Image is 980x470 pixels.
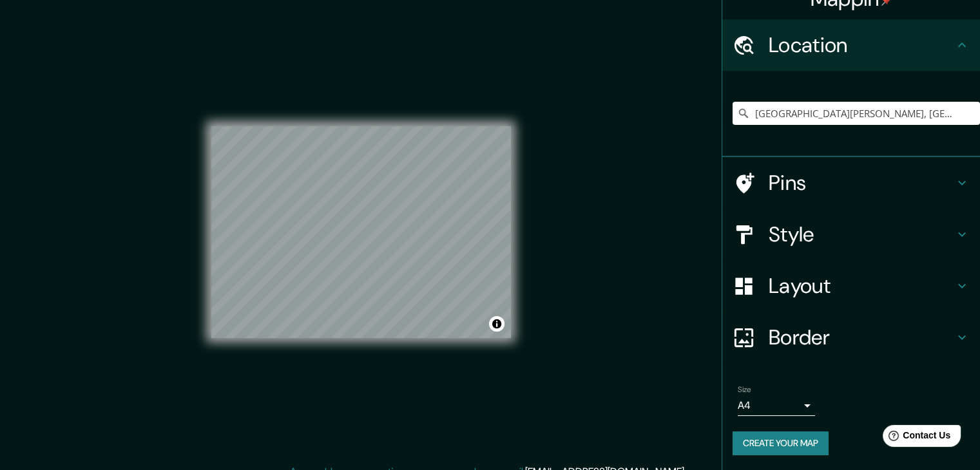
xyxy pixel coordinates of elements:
div: Layout [722,260,980,312]
div: A4 [738,395,815,416]
h4: Pins [769,170,954,196]
h4: Layout [769,273,954,299]
label: Size [738,384,751,395]
div: Style [722,209,980,260]
div: Pins [722,157,980,209]
h4: Border [769,324,954,350]
iframe: Help widget launcher [865,420,966,456]
div: Border [722,312,980,363]
h4: Style [769,221,954,247]
canvas: Map [211,126,511,338]
div: Location [722,19,980,71]
h4: Location [769,32,954,58]
button: Toggle attribution [489,316,504,332]
input: Pick your city or area [733,102,980,125]
button: Create your map [733,431,829,455]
